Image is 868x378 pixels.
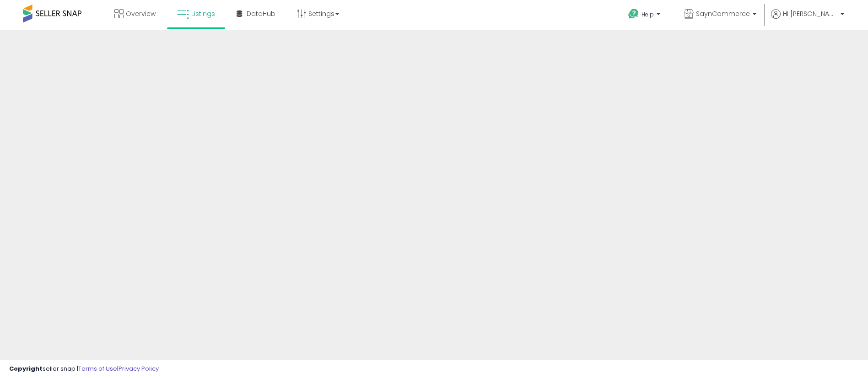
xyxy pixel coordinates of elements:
strong: Copyright [9,364,43,373]
i: Get Help [628,8,639,20]
span: DataHub [247,9,275,18]
span: SaynCommerce [696,9,750,18]
span: Listings [191,9,215,18]
a: Help [621,1,669,30]
span: Hi [PERSON_NAME] [783,9,838,18]
span: Help [642,11,654,18]
a: Hi [PERSON_NAME] [771,9,844,30]
a: Privacy Policy [119,364,159,373]
span: Overview [126,9,156,18]
a: Terms of Use [78,364,117,373]
div: seller snap | | [9,365,159,373]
